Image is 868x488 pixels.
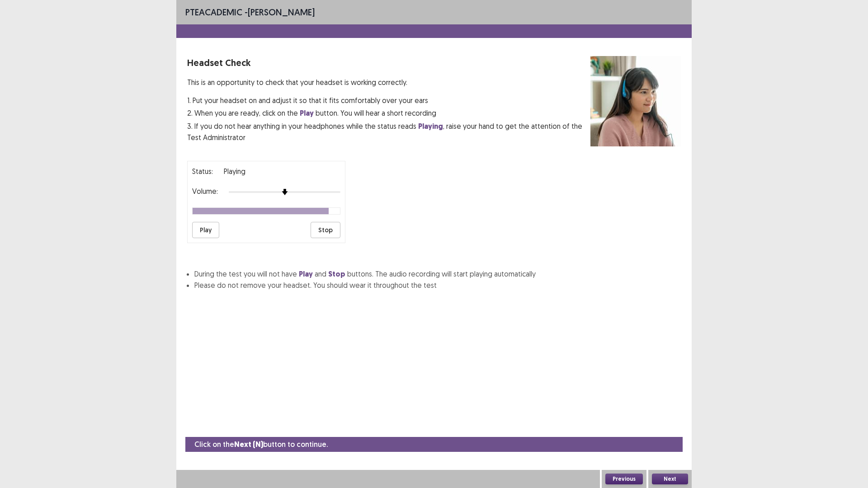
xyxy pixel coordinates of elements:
[187,121,590,143] p: 3. If you do not hear anything in your headphones while the status reads , raise your hand to get...
[187,77,590,88] p: This is an opportunity to check that your headset is working correctly.
[192,166,213,177] p: Status:
[224,166,245,177] p: playing
[194,280,681,291] li: Please do not remove your headset. You should wear it throughout the test
[187,56,590,70] p: Headset Check
[590,56,681,146] img: headset test
[311,222,340,238] button: Stop
[300,108,314,118] strong: Play
[652,474,688,484] button: Next
[185,6,242,18] span: PTE academic
[328,269,345,279] strong: Stop
[194,439,328,450] p: Click on the button to continue.
[192,222,219,238] button: Play
[605,474,643,484] button: Previous
[185,5,315,19] p: - [PERSON_NAME]
[282,189,288,195] img: arrow-thumb
[187,108,590,119] p: 2. When you are ready, click on the button. You will hear a short recording
[187,95,590,106] p: 1. Put your headset on and adjust it so that it fits comfortably over your ears
[418,122,443,131] strong: Playing
[194,268,681,280] li: During the test you will not have and buttons. The audio recording will start playing automatically
[299,269,313,279] strong: Play
[234,440,263,449] strong: Next (N)
[192,186,218,197] p: Volume:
